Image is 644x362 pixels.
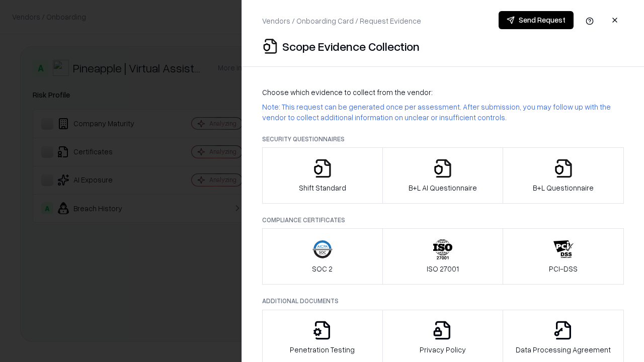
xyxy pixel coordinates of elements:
p: B+L AI Questionnaire [409,183,477,193]
p: PCI-DSS [549,263,578,274]
button: B+L AI Questionnaire [382,147,504,204]
p: Shift Standard [299,183,346,193]
p: Data Processing Agreement [516,344,611,355]
button: PCI-DSS [503,228,624,285]
p: Additional Documents [262,297,624,305]
button: Send Request [499,11,574,29]
p: Choose which evidence to collect from the vendor: [262,87,624,98]
button: SOC 2 [262,228,383,285]
p: Security Questionnaires [262,135,624,143]
button: ISO 27001 [382,228,504,285]
p: Privacy Policy [420,344,466,355]
p: SOC 2 [312,263,333,274]
button: Shift Standard [262,147,383,204]
p: ISO 27001 [427,263,459,274]
button: B+L Questionnaire [503,147,624,204]
p: Vendors / Onboarding Card / Request Evidence [262,16,421,26]
p: Scope Evidence Collection [282,38,420,54]
p: B+L Questionnaire [533,183,594,193]
p: Compliance Certificates [262,216,624,224]
p: Note: This request can be generated once per assessment. After submission, you may follow up with... [262,102,624,123]
p: Penetration Testing [290,344,355,355]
